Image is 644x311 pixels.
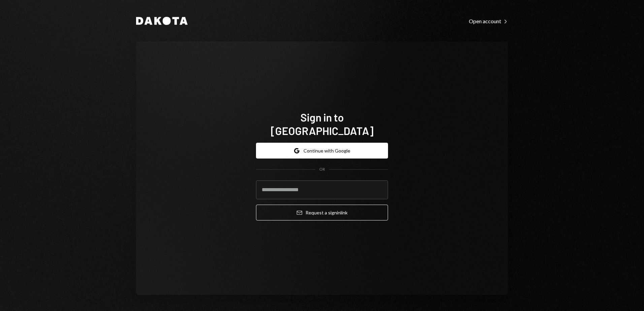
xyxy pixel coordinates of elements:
[256,205,388,220] button: Request a signinlink
[256,143,388,159] button: Continue with Google
[469,18,508,25] div: Open account
[469,17,508,25] a: Open account
[256,110,388,137] h1: Sign in to [GEOGRAPHIC_DATA]
[319,167,325,172] div: OR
